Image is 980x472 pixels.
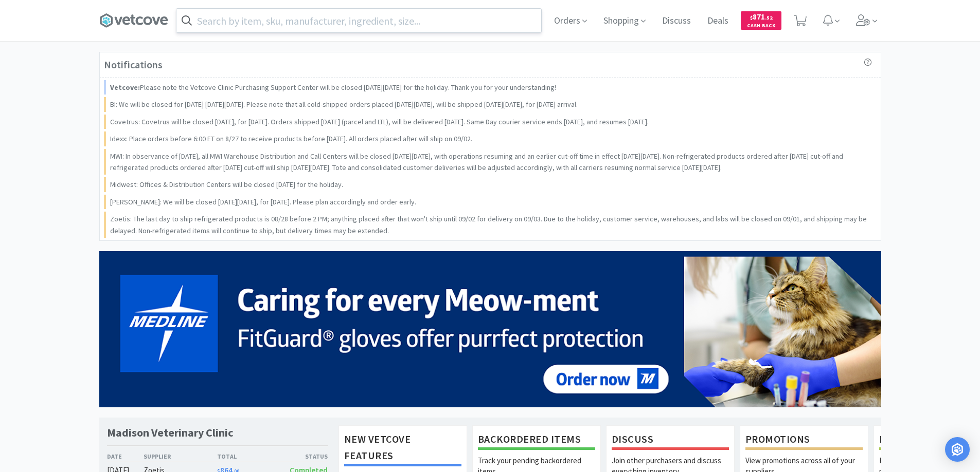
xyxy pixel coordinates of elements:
[110,213,872,236] p: Zoetis: The last day to ship refrigerated products is 08/28 before 2 PM; anything placed after th...
[144,451,217,461] div: Supplier
[110,83,140,92] strong: Vetcove:
[107,451,144,461] div: Date
[110,196,416,207] p: [PERSON_NAME]: We will be closed [DATE][DATE], for [DATE]. Please plan accordingly and order early.
[747,23,775,30] span: Cash Back
[478,431,595,450] h1: Backordered Items
[176,9,541,32] input: Search by item, sku, manufacturer, ingredient, size...
[745,431,863,450] h1: Promotions
[99,251,881,407] img: 5b85490d2c9a43ef9873369d65f5cc4c_481.png
[217,451,273,461] div: Total
[273,451,328,461] div: Status
[945,437,970,462] div: Open Intercom Messenger
[658,16,695,26] a: Discuss
[110,99,578,110] p: BI: We will be closed for [DATE] [DATE][DATE]. Please note that all cold-shipped orders placed [D...
[104,56,163,73] h3: Notifications
[110,179,343,190] p: Midwest: Offices & Distribution Centers will be closed [DATE] for the holiday.
[612,431,729,450] h1: Discuss
[110,82,556,93] p: Please note the Vetcove Clinic Purchasing Support Center will be closed [DATE][DATE] for the holi...
[765,14,773,21] span: . 52
[110,133,472,144] p: Idexx: Place orders before 6:00 ET on 8/27 to receive products before [DATE]. All orders placed a...
[750,14,753,21] span: $
[110,116,649,127] p: Covetrus: Covetrus will be closed [DATE], for [DATE]. Orders shipped [DATE] (parcel and LTL), wil...
[107,425,233,440] h1: Madison Veterinary Clinic
[110,150,872,174] p: MWI: In observance of [DATE], all MWI Warehouse Distribution and Call Centers will be closed [DAT...
[741,7,781,34] a: $871.52Cash Back
[703,16,733,26] a: Deals
[750,12,773,22] span: 871
[344,431,461,466] h1: New Vetcove Features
